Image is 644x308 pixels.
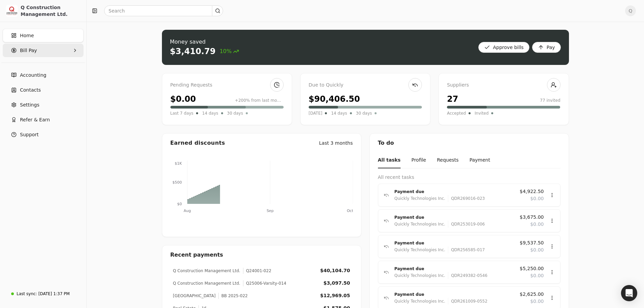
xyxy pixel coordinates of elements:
span: 10% [220,47,239,55]
button: All tasks [378,152,401,168]
span: $2,625.00 [520,291,544,298]
span: 30 days [356,110,372,117]
div: $40,104.70 [320,267,350,274]
span: $9,537.50 [520,239,544,246]
div: QDR256585-017 [448,246,485,253]
div: $90,406.50 [309,93,360,105]
span: Settings [20,101,39,109]
span: $0.00 [530,298,544,305]
div: Open Intercom Messenger [621,285,637,301]
div: Q Construction Management Ltd. [173,268,240,274]
div: Suppliers [447,81,560,89]
div: BB 2025-022 [218,293,248,299]
div: [GEOGRAPHIC_DATA] [173,293,216,299]
div: QDR261009-0552 [448,298,487,305]
div: Pending Requests [170,81,284,89]
button: Pay [532,42,561,53]
span: Contacts [20,87,41,94]
span: $0.00 [530,246,544,254]
button: Profile [411,152,426,168]
span: $0.00 [530,272,544,279]
div: Q25006-Varsity-014 [243,280,286,286]
a: Home [3,29,84,42]
div: Quickly Technologies Inc. [395,246,446,253]
div: $3,410.79 [170,46,216,57]
div: Money saved [170,38,239,46]
button: Approve bills [478,42,529,53]
div: Earned discounts [170,139,225,147]
tspan: Oct [347,209,353,213]
span: $5,250.00 [520,265,544,272]
span: Refer & Earn [20,116,50,123]
div: Last sync: [17,291,37,297]
div: Quickly Technologies Inc. [395,298,446,305]
button: Bill Pay [3,44,84,57]
div: Recent payments [162,245,361,264]
span: $0.00 [530,195,544,202]
div: Payment due [395,265,515,272]
div: $0.00 [170,93,196,105]
div: 27 [447,93,458,105]
div: Payment due [395,214,515,221]
span: Last 7 days [170,110,194,117]
div: QDR269016-023 [448,195,485,202]
div: Payment due [395,188,515,195]
button: Requests [437,152,458,168]
span: $3,675.00 [520,214,544,221]
span: 14 days [202,110,218,117]
tspan: $500 [172,180,182,185]
span: $0.00 [530,221,544,228]
span: $4,922.50 [520,188,544,195]
div: Payment due [395,240,515,246]
div: Payment due [395,291,515,298]
tspan: $1K [174,161,182,166]
div: To do [370,134,569,152]
div: $12,969.05 [320,292,350,299]
div: Q Construction Management Ltd. [173,280,240,286]
span: [DATE] [309,110,323,117]
tspan: Aug [184,209,191,213]
a: Last sync:[DATE] 1:37 PM [3,288,84,300]
span: Accepted [447,110,466,117]
div: $3,097.50 [324,280,350,287]
div: Quickly Technologies Inc. [395,195,446,202]
img: 3171ca1f-602b-4dfe-91f0-0ace091e1481.jpeg [6,5,18,17]
a: Settings [3,98,84,112]
div: Due to Quickly [309,81,422,89]
div: [DATE] 1:37 PM [38,291,70,297]
div: +200% from last month [235,97,284,103]
span: Support [20,131,39,138]
tspan: $0 [177,202,182,206]
div: QDR249382-0546 [448,272,487,279]
span: Home [20,32,34,39]
button: Refer & Earn [3,113,84,126]
a: Contacts [3,83,84,97]
button: Payment [470,152,490,168]
div: Last 3 months [319,140,353,147]
span: 14 days [331,110,347,117]
div: All recent tasks [378,174,560,181]
div: Quickly Technologies Inc. [395,272,446,279]
div: QDR253019-006 [448,221,485,228]
button: Q [625,5,636,16]
div: Q24001-022 [243,268,271,274]
input: Search [104,5,223,16]
span: 30 days [227,110,243,117]
a: Accounting [3,68,84,82]
span: Invited [475,110,488,117]
tspan: Sep [266,209,273,213]
span: Accounting [20,72,46,79]
div: 77 invited [540,97,560,103]
div: Q Construction Management Ltd. [21,4,80,18]
span: Bill Pay [20,47,37,54]
div: Quickly Technologies Inc. [395,221,446,228]
button: Support [3,128,84,141]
